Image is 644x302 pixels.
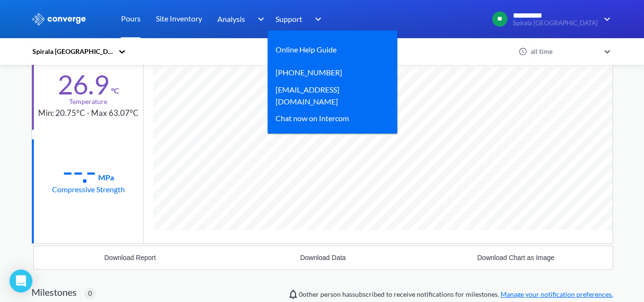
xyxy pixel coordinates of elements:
span: Analysis [217,13,245,25]
img: icon-clock.svg [519,47,527,56]
span: Support [276,13,302,25]
div: Spirala [GEOGRAPHIC_DATA] [31,46,113,57]
span: 0 other [299,290,319,298]
button: Download Data [226,246,419,269]
h2: Milestones [31,286,77,298]
div: Download Data [300,254,346,261]
a: Online Help Guide [276,43,337,55]
button: Download Report [34,246,227,269]
span: 0 [88,288,92,299]
img: notifications-icon.svg [287,289,299,300]
div: 26.9 [58,73,109,96]
img: downArrow.svg [309,13,324,25]
div: Chat now on Intercom [276,112,349,124]
div: Min: 20.75°C - Max 63.07°C [38,107,139,120]
img: downArrow.svg [251,13,266,25]
span: person has subscribed to receive notifications for milestones. [299,289,613,300]
div: Open Intercom Messenger [10,270,32,292]
a: [PHONE_NUMBER] [276,66,342,78]
div: Temperature [69,96,107,107]
img: logo_ewhite.svg [31,13,87,25]
div: --.- [62,159,96,183]
a: [EMAIL_ADDRESS][DOMAIN_NAME] [276,83,382,107]
div: Compressive Strength [52,183,125,195]
button: Download Chart as Image [419,246,613,269]
div: all time [528,46,600,57]
span: Spirala [GEOGRAPHIC_DATA] [513,20,598,27]
div: Download Report [104,254,156,261]
a: Manage your notification preferences. [501,290,613,298]
div: Download Chart as Image [477,254,554,261]
img: downArrow.svg [598,13,613,25]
